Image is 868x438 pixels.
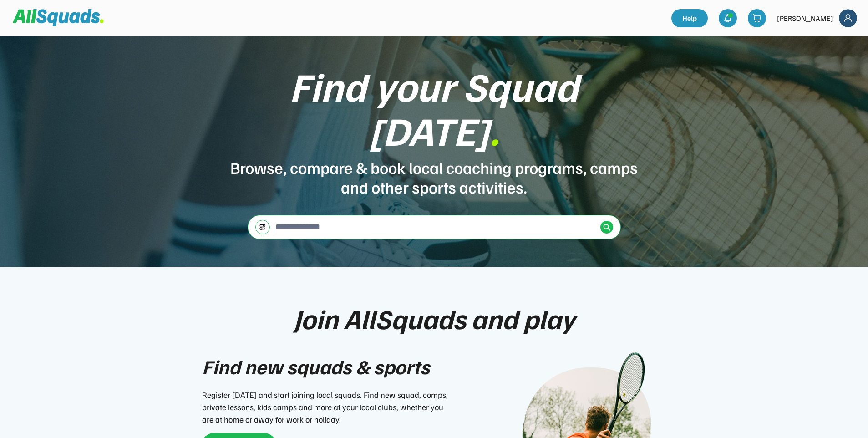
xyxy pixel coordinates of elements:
[839,9,857,27] img: Frame%2018.svg
[752,14,761,23] img: shopping-cart-01%20%281%29.svg
[603,224,610,231] img: Icon%20%2838%29.svg
[723,14,732,23] img: bell-03%20%281%29.svg
[259,224,266,230] img: settings-03.svg
[777,13,833,24] div: [PERSON_NAME]
[294,303,575,333] div: Join AllSquads and play
[229,64,639,152] div: Find your Squad [DATE]
[671,9,708,27] a: Help
[202,389,452,426] div: Register [DATE] and start joining local squads. Find new squad, comps, private lessons, kids camp...
[13,9,104,26] img: Squad%20Logo.svg
[229,158,639,197] div: Browse, compare & book local coaching programs, camps and other sports activities.
[202,351,430,382] div: Find new squads & sports
[489,105,499,155] font: .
